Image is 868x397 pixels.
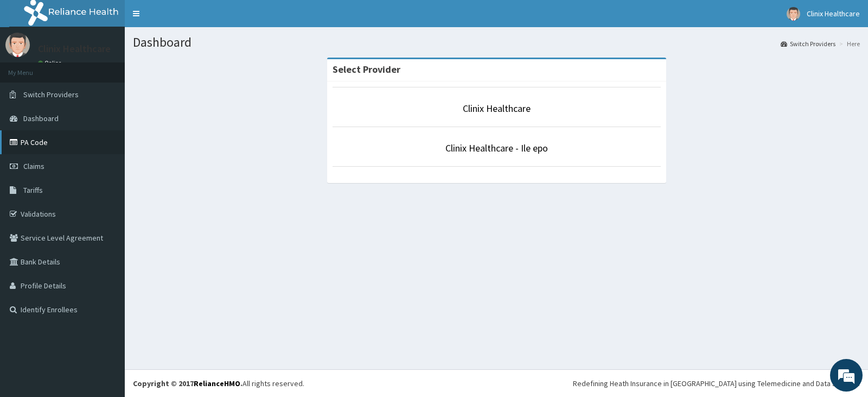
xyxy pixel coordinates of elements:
footer: All rights reserved. [125,369,868,397]
div: Redefining Heath Insurance in [GEOGRAPHIC_DATA] using Telemedicine and Data Science! [573,378,860,389]
img: User Image [5,33,30,57]
a: Clinix Healthcare - Ile epo [445,142,548,154]
h1: Dashboard [133,35,860,49]
a: Switch Providers [781,39,835,48]
span: Switch Providers [23,90,79,99]
strong: Select Provider [333,63,400,75]
li: Here [837,39,860,48]
span: Tariffs [23,185,43,195]
span: Dashboard [23,114,59,123]
img: User Image [787,7,800,21]
strong: Copyright © 2017 . [133,379,242,388]
span: Claims [23,161,44,171]
a: Online [38,59,64,67]
p: Clinix Healthcare [38,44,111,54]
a: Clinix Healthcare [463,102,531,115]
a: RelianceHMO [194,379,240,388]
span: Clinix Healthcare [807,9,860,18]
